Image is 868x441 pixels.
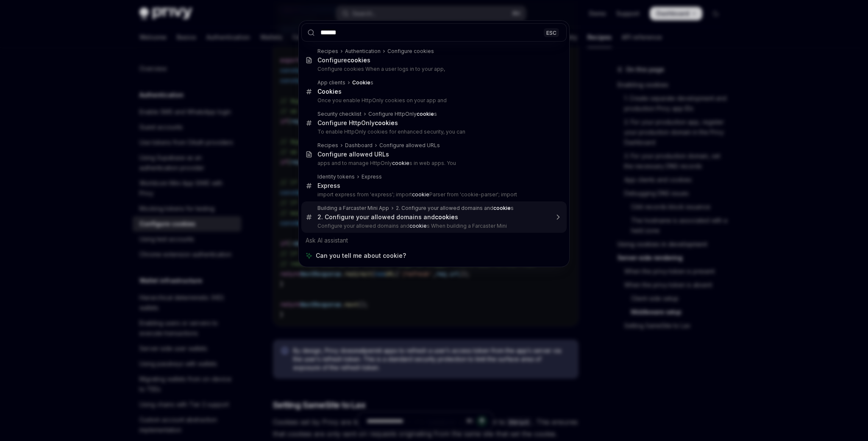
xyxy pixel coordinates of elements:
[347,56,367,64] b: cookie
[435,213,455,220] b: cookie
[544,28,559,37] div: ESC
[317,128,549,135] p: To enable HttpOnly cookies for enhanced security, you can
[375,119,395,126] b: cookie
[317,88,342,95] div: s
[317,48,338,55] div: Recipes
[317,160,549,167] p: apps and to manage HttpOnly s in web apps. You
[396,205,514,212] div: 2. Configure your allowed domains and s
[317,111,362,117] div: Security checklist
[379,142,440,149] div: Configure allowed URLs
[412,191,429,198] b: cookie
[345,142,373,149] div: Dashboard
[317,88,338,95] b: Cookie
[317,66,549,73] p: Configure cookies When a user logs in to your app,
[387,48,434,55] div: Configure cookies
[392,160,409,166] b: cookie
[368,111,437,117] div: Configure HttpOnly s
[317,182,340,190] div: Express
[317,223,549,229] p: Configure your allowed domains and s When building a Farcaster Mini
[317,142,338,149] div: Recipes
[316,251,406,260] span: Can you tell me about cookie?
[317,97,549,104] p: Once you enable HttpOnly cookies on your app and
[417,111,434,117] b: cookie
[352,79,373,86] div: s
[301,233,567,248] div: Ask AI assistant
[362,173,382,180] div: Express
[352,79,370,86] b: Cookie
[345,48,381,55] div: Authentication
[317,191,549,198] p: import express from 'express'; import Parser from 'cookie-parser'; import
[317,56,370,64] div: Configure s
[317,213,458,221] div: 2. Configure your allowed domains and s
[493,205,511,211] b: cookie
[317,173,355,180] div: Identity tokens
[317,205,389,212] div: Building a Farcaster Mini App
[317,151,389,158] div: Configure allowed URLs
[317,79,345,86] div: App clients
[317,119,398,127] div: Configure HttpOnly s
[409,223,427,229] b: cookie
